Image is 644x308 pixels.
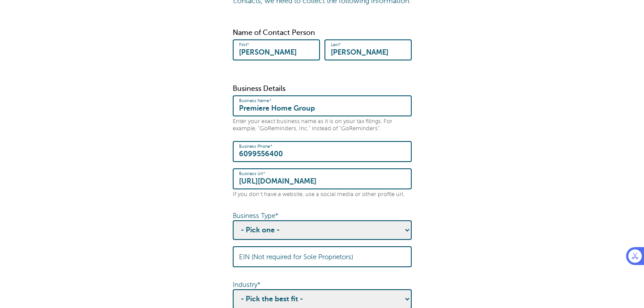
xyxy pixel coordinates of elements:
p: Name of Contact Person [233,29,412,37]
label: Business Url* [239,171,265,176]
label: Last* [331,42,341,47]
label: First* [239,42,249,47]
label: Business Type* [233,212,278,219]
p: Enter your exact business name as it is on your tax filings. For example, "GoReminders, Inc." ins... [233,118,412,132]
p: If you don't have a website, use a social media or other profile url. [233,191,412,198]
label: Business Name* [239,98,271,103]
label: Industry* [233,281,260,288]
label: EIN (Not required for Sole Proprietors) [239,253,353,261]
p: Business Details [233,85,412,93]
label: Business Phone* [239,144,272,149]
